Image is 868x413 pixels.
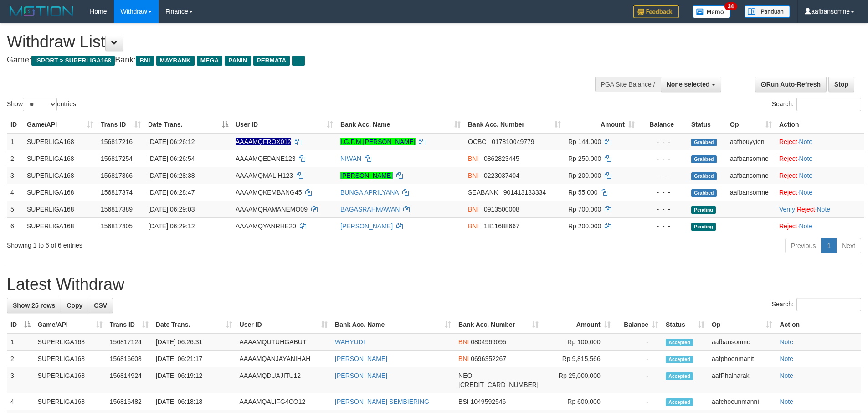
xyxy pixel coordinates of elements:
[7,275,861,294] h1: Latest Withdraw
[23,201,97,217] td: SUPERLIGA168
[471,338,506,346] span: Copy 0804969095 to clipboard
[595,77,661,92] div: PGA Site Balance /
[638,116,688,133] th: Balance
[568,138,601,145] span: Rp 144.000
[152,351,236,367] td: [DATE] 06:21:17
[101,189,133,196] span: 156817374
[796,98,861,111] input: Search:
[691,139,717,146] span: Grabbed
[776,116,864,133] th: Action
[7,333,34,351] td: 1
[464,116,565,133] th: Bank Acc. Number: activate to sort column ascending
[7,133,23,150] td: 1
[772,298,861,311] label: Search:
[468,138,486,145] span: OCBC
[642,137,684,146] div: - - -
[662,316,708,333] th: Status: activate to sort column ascending
[776,201,864,217] td: · ·
[799,155,813,162] a: Note
[7,5,76,18] img: MOTION_logo.png
[471,355,506,362] span: Copy 0696352267 to clipboard
[331,316,455,333] th: Bank Acc. Name: activate to sort column ascending
[148,172,195,179] span: [DATE] 06:28:38
[828,77,854,92] a: Stop
[691,206,716,214] span: Pending
[614,316,662,333] th: Balance: activate to sort column ascending
[484,222,519,230] span: Copy 1811688667 to clipboard
[691,189,717,197] span: Grabbed
[67,302,82,309] span: Copy
[61,298,88,313] a: Copy
[7,98,76,111] label: Show entries
[568,206,601,213] span: Rp 700.000
[236,222,296,230] span: AAAAMQYANRHE20
[335,372,387,379] a: [PERSON_NAME]
[23,217,97,234] td: SUPERLIGA168
[7,201,23,217] td: 5
[633,5,679,18] img: Feedback.jpg
[23,167,97,184] td: SUPERLIGA168
[468,189,498,196] span: SEABANK
[7,33,570,51] h1: Withdraw List
[708,393,776,410] td: aafchoeunmanni
[236,316,332,333] th: User ID: activate to sort column ascending
[13,302,55,309] span: Show 25 rows
[197,56,223,66] span: MEGA
[708,333,776,351] td: aafbansomne
[225,56,251,66] span: PANIN
[708,316,776,333] th: Op: activate to sort column ascending
[148,222,195,230] span: [DATE] 06:29:12
[458,381,539,388] span: Copy 5859457140486971 to clipboard
[101,155,133,162] span: 156817254
[23,150,97,167] td: SUPERLIGA168
[340,155,361,162] a: NIWAN
[471,398,506,405] span: Copy 1049592546 to clipboard
[796,298,861,311] input: Search:
[458,398,469,405] span: BSI
[484,206,519,213] span: Copy 0913500008 to clipboard
[148,138,195,145] span: [DATE] 06:26:12
[666,356,693,363] span: Accepted
[667,81,710,88] span: None selected
[101,206,133,213] span: 156817389
[642,188,684,197] div: - - -
[455,316,542,333] th: Bank Acc. Number: activate to sort column ascending
[799,189,813,196] a: Note
[661,77,721,92] button: None selected
[34,393,106,410] td: SUPERLIGA168
[785,238,822,253] a: Previous
[468,155,478,162] span: BNI
[23,116,97,133] th: Game/API: activate to sort column ascending
[642,205,684,214] div: - - -
[148,206,195,213] span: [DATE] 06:29:03
[779,206,795,213] a: Verify
[726,116,776,133] th: Op: activate to sort column ascending
[726,184,776,201] td: aafbansomne
[542,333,614,351] td: Rp 100,000
[503,189,546,196] span: Copy 901413133334 to clipboard
[236,367,332,393] td: AAAAMQDUAJITU12
[468,222,478,230] span: BNI
[136,56,154,66] span: BNI
[148,189,195,196] span: [DATE] 06:28:47
[780,355,793,362] a: Note
[101,138,133,145] span: 156817216
[779,222,797,230] a: Reject
[776,150,864,167] td: ·
[780,338,793,346] a: Note
[779,138,797,145] a: Reject
[780,372,793,379] a: Note
[340,206,400,213] a: BAGASRAHMAWAN
[94,302,107,309] span: CSV
[236,172,293,179] span: AAAAMQMALIH123
[340,138,416,145] a: I.G.P.M.[PERSON_NAME]
[691,172,717,180] span: Grabbed
[642,222,684,231] div: - - -
[31,56,115,66] span: ISPORT > SUPERLIGA168
[468,206,478,213] span: BNI
[152,333,236,351] td: [DATE] 06:26:31
[724,2,737,10] span: 34
[106,333,152,351] td: 156817124
[23,184,97,201] td: SUPERLIGA168
[836,238,861,253] a: Next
